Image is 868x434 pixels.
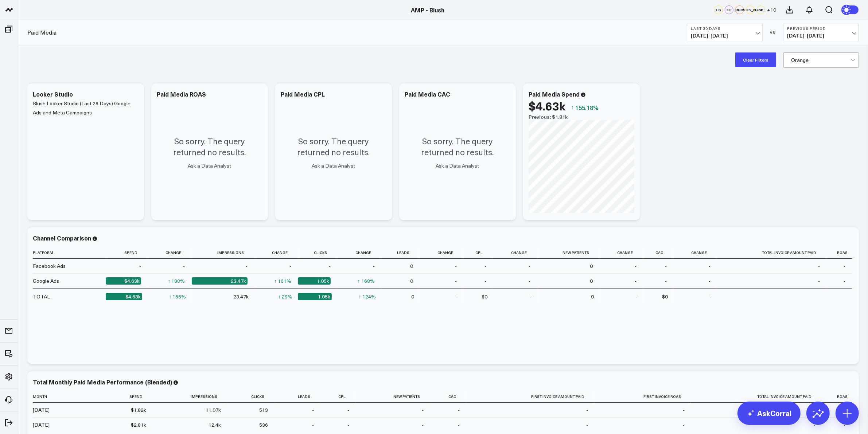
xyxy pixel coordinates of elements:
span: [DATE] - [DATE] [691,33,759,39]
a: Ask a Data Analyst [436,162,479,169]
th: Leads [381,247,420,259]
div: Looker Studio [33,90,73,98]
div: ↑ 124% [359,293,376,300]
div: ↑ 188% [168,277,185,285]
div: - [813,421,815,429]
span: + 10 [767,7,776,12]
div: - [312,421,314,429]
div: - [455,277,457,285]
div: 1.05k [298,277,331,285]
div: 0 [411,293,414,300]
div: - [484,262,486,270]
th: New Patients [537,247,599,259]
div: - [484,277,486,285]
div: $4.63k [106,277,141,285]
div: - [683,421,685,429]
div: 0 [591,293,594,300]
div: - [635,277,637,285]
div: - [456,293,458,300]
div: Paid Media CPL [281,90,325,98]
div: - [818,262,820,270]
p: So sorry. The query returned no results. [283,136,385,157]
th: Change [599,247,643,259]
div: - [347,421,349,429]
th: Roas [822,391,852,403]
div: - [289,262,291,270]
div: Facebook Ads [33,262,66,270]
div: [DATE] [33,421,50,429]
div: $2.81k [131,421,146,429]
p: So sorry. The query returned no results. [406,136,509,157]
div: $4.63k [106,293,142,300]
th: New Patients [356,391,430,403]
a: AskCorral [737,402,801,425]
th: Impressions [153,391,227,403]
div: - [530,293,532,300]
div: TOTAL [33,293,50,300]
div: - [458,421,460,429]
b: Previous Period [787,26,855,31]
a: Ask a Data Analyst [312,162,355,169]
div: ↑ 161% [274,277,291,285]
th: Cpl [463,247,493,259]
div: ↑ 29% [278,293,292,300]
div: KD [725,5,733,14]
div: CS [714,5,723,14]
span: 155.18% [575,103,599,112]
th: Total Invoice Amount Paid [717,247,826,259]
div: - [636,293,638,300]
div: Google Ads [33,277,59,285]
th: Clicks [227,391,275,403]
div: - [529,277,530,285]
div: ↑ 155% [169,293,186,300]
button: Clear Filters [735,52,776,67]
div: - [329,262,331,270]
div: - [586,406,588,414]
th: Cpl [320,391,356,403]
div: 12.4k [209,421,221,429]
div: $4.63k [529,99,565,112]
div: - [312,406,314,414]
div: - [844,262,845,270]
button: Last 30 Days[DATE]-[DATE] [687,24,763,41]
div: - [529,262,530,270]
th: Change [148,247,191,259]
th: Total Invoice Amount Paid [691,391,822,403]
div: 0 [410,277,413,285]
div: - [665,277,667,285]
div: Paid Media CAC [405,90,450,98]
th: Clicks [298,247,337,259]
div: - [422,421,424,429]
div: [DATE] [33,406,50,414]
div: Paid Media ROAS [157,90,206,98]
div: - [458,406,460,414]
div: - [422,406,424,414]
th: Cac [643,247,673,259]
div: 0 [590,262,593,270]
button: Previous Period[DATE]-[DATE] [783,24,859,41]
div: - [844,421,845,429]
span: ↑ [571,103,574,112]
th: Impressions [192,247,254,259]
th: Cac [430,391,466,403]
div: - [347,406,349,414]
div: 0 [410,262,413,270]
th: Month [33,391,106,403]
a: AMP - Blush [411,6,444,14]
div: Previous: $1.81k [529,114,634,120]
a: Paid Media [27,28,57,36]
th: Change [420,247,463,259]
th: Change [254,247,298,259]
div: 513 [259,406,268,414]
div: 1.05k [298,293,332,300]
div: 23.47k [233,293,249,300]
button: +10 [767,5,776,14]
div: - [709,262,711,270]
div: - [183,262,185,270]
div: 11.07k [206,406,221,414]
div: - [683,406,685,414]
div: - [246,262,248,270]
div: - [709,277,711,285]
div: 0 [590,277,593,285]
div: Total Monthly Paid Media Performance (Blended) [33,378,172,386]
